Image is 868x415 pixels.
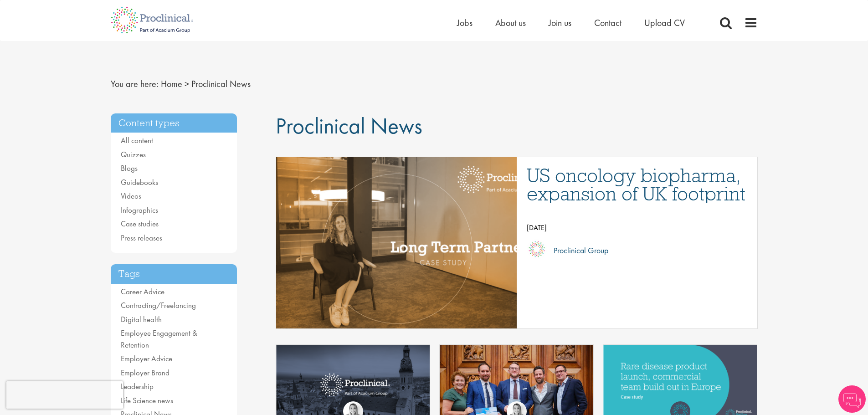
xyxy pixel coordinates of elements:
a: Digital health [121,314,162,324]
a: Contracting/Freelancing [121,300,196,310]
a: Life Science news [121,395,173,405]
a: Join us [549,17,571,29]
a: Employer Brand [121,368,169,378]
h3: Content types [111,113,237,133]
a: All content [121,135,153,145]
a: Employer Advice [121,354,172,364]
a: Infographics [121,205,158,215]
a: Upload CV [644,17,685,29]
a: Jobs [457,17,473,29]
span: Proclinical News [276,111,422,140]
a: Leadership [121,381,154,391]
span: Proclinical News [191,78,251,90]
a: Employee Engagement & Retention [121,328,197,350]
span: You are here: [111,78,159,90]
a: About us [495,17,526,29]
p: Proclinical Group [547,244,608,257]
img: US oncology biopharma, expansion of UK footprint |Proclinical case study [246,157,547,328]
img: Chatbot [838,385,866,413]
iframe: reCAPTCHA [6,381,123,409]
a: Link to a post [276,157,517,328]
a: Contact [594,17,621,29]
a: Guidebooks [121,177,158,187]
h3: Tags [111,264,237,284]
a: Proclinical Group Proclinical Group [527,239,748,262]
a: breadcrumb link [161,78,182,90]
img: Proclinical Group [527,239,547,259]
a: Case studies [121,219,159,229]
p: [DATE] [527,221,748,235]
a: Career Advice [121,287,164,297]
a: Quizzes [121,149,146,159]
a: Videos [121,191,141,201]
a: US oncology biopharma, expansion of UK footprint [527,166,748,203]
a: Press releases [121,233,162,243]
span: > [185,78,189,90]
a: Blogs [121,163,138,173]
